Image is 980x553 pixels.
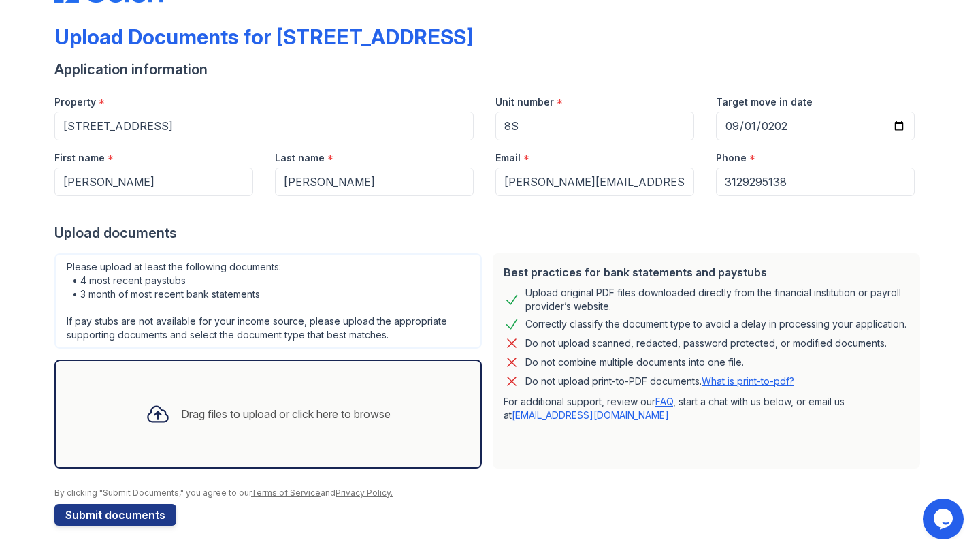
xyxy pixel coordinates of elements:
div: Upload documents [54,223,926,242]
label: First name [54,151,105,165]
label: Property [54,95,96,109]
div: Correctly classify the document type to avoid a delay in processing your application. [525,316,906,332]
button: Submit documents [54,504,176,526]
div: Upload Documents for [STREET_ADDRESS] [54,25,473,49]
p: For additional support, review our , start a chat with us below, or email us at [504,395,909,422]
iframe: chat widget [923,499,966,539]
label: Phone [716,151,747,165]
label: Last name [275,151,325,165]
div: Best practices for bank statements and paystubs [504,264,909,281]
div: By clicking "Submit Documents," you agree to our and [54,488,926,499]
label: Email [495,151,521,165]
div: Upload original PDF files downloaded directly from the financial institution or payroll provider’... [525,286,909,313]
label: Unit number [495,95,554,109]
div: Do not combine multiple documents into one file. [525,354,744,370]
a: Privacy Policy. [336,488,393,498]
a: What is print-to-pdf? [702,375,794,387]
a: FAQ [655,396,673,407]
div: Please upload at least the following documents: • 4 most recent paystubs • 3 month of most recent... [54,253,482,349]
p: Do not upload print-to-PDF documents. [525,375,794,388]
label: Target move in date [716,95,813,109]
div: Application information [54,60,926,79]
div: Drag files to upload or click here to browse [181,406,391,422]
a: [EMAIL_ADDRESS][DOMAIN_NAME] [512,409,669,421]
a: Terms of Service [251,488,321,498]
div: Do not upload scanned, redacted, password protected, or modified documents. [525,335,887,351]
